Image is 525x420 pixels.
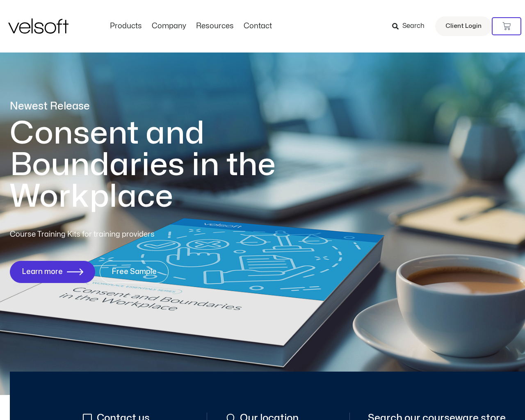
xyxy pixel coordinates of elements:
span: Search [402,21,425,32]
a: Search [392,19,430,33]
a: Learn more [10,261,95,283]
a: ContactMenu Toggle [239,22,277,31]
span: Learn more [22,268,63,276]
p: Newest Release [10,99,309,114]
a: Free Sample [100,261,169,283]
p: Course Training Kits for training providers [10,229,214,240]
a: Client Login [435,16,492,36]
img: Velsoft Training Materials [8,18,68,34]
a: ResourcesMenu Toggle [191,22,239,31]
a: ProductsMenu Toggle [105,22,147,31]
h1: Consent and Boundaries in the Workplace [10,118,309,212]
span: Client Login [445,21,482,32]
nav: Menu [105,22,277,31]
span: Free Sample [112,268,157,276]
a: CompanyMenu Toggle [147,22,191,31]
